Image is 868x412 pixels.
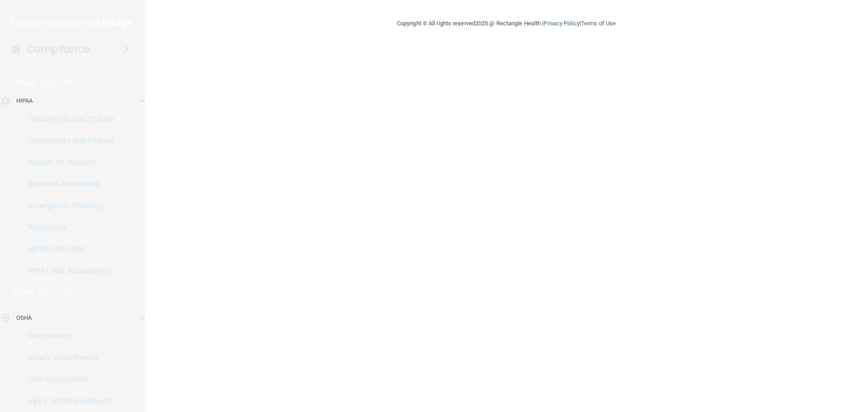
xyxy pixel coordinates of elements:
a: Privacy Policy [543,20,579,27]
p: Business Associates [6,180,129,189]
p: HIPAA Risk Assessment [6,266,129,275]
h4: Compliance [27,43,90,56]
p: Resources [6,223,129,232]
p: Report an Incident [6,158,129,167]
p: Safety Data Sheets [6,353,129,362]
img: PMB logo [11,14,134,32]
p: Emergency Planning [6,201,129,210]
p: Injury and Illness Report [6,397,129,406]
p: Learn More! [39,287,87,298]
p: Learn More! [40,77,88,88]
a: Terms of Use [581,20,616,27]
p: Self-Assessment [6,375,129,384]
p: Documents and Policies [6,114,129,123]
div: Copyright © All rights reserved 2025 @ Rectangle Health | | [341,9,671,38]
p: HIPAA [16,95,33,106]
p: Documents and Policies [6,136,129,145]
p: HIPAA [12,77,35,88]
p: OSHA [12,287,35,298]
p: HIPAA Checklist [6,245,129,254]
p: OSHA [16,313,32,323]
p: Documents [6,331,129,341]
